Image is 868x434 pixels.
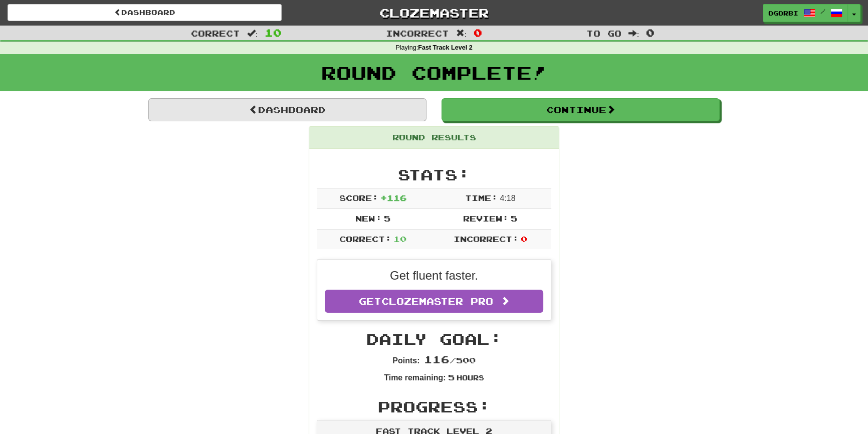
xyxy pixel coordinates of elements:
[384,373,446,382] strong: Time remaining:
[474,27,482,39] span: 0
[148,98,426,121] a: Dashboard
[521,234,527,244] span: 0
[456,29,467,38] span: :
[418,44,473,51] strong: Fast Track Level 2
[381,296,493,307] span: Clozemaster Pro
[628,29,639,38] span: :
[309,127,559,149] div: Round Results
[820,8,825,15] span: /
[511,213,517,223] span: 5
[448,372,454,382] span: 5
[191,28,240,38] span: Correct
[393,234,406,244] span: 10
[465,193,498,202] span: Time:
[763,4,848,22] a: Ogorbi /
[500,194,515,202] span: 4 : 18
[339,193,378,202] span: Score:
[457,373,484,382] small: Hours
[325,267,543,284] p: Get fluent faster.
[646,27,655,39] span: 0
[386,28,449,38] span: Incorrect
[424,353,450,365] span: 116
[4,63,864,83] h1: Round Complete!
[424,355,476,365] span: / 500
[325,290,543,313] a: GetClozemaster Pro
[392,356,419,365] strong: Points:
[768,9,798,18] span: Ogorbi
[317,331,551,347] h2: Daily Goal:
[265,27,282,39] span: 10
[586,28,621,38] span: To go
[339,234,391,244] span: Correct:
[384,213,390,223] span: 5
[8,4,282,21] a: Dashboard
[247,29,258,38] span: :
[317,398,551,415] h2: Progress:
[380,193,406,202] span: + 116
[463,213,509,223] span: Review:
[317,166,551,183] h2: Stats:
[453,234,518,244] span: Incorrect:
[442,98,720,121] button: Continue
[297,4,571,22] a: Clozemaster
[355,213,381,223] span: New:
